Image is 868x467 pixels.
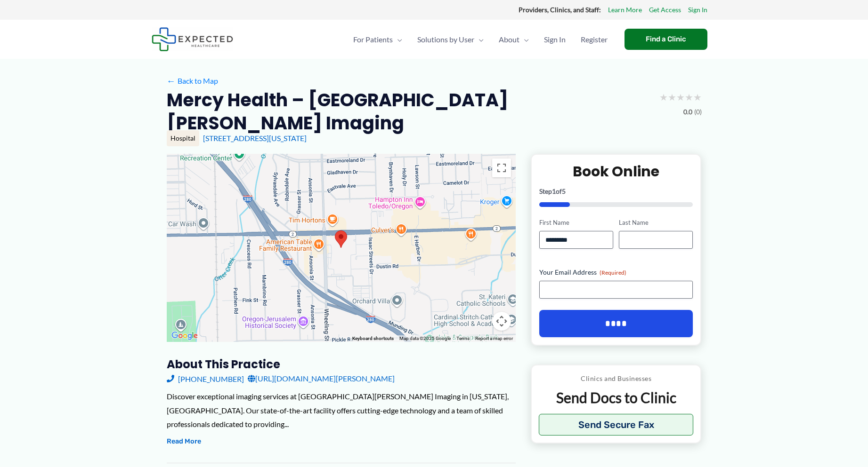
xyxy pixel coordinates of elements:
[539,268,693,277] label: Your Email Address
[167,357,516,372] h3: About this practice
[167,74,218,88] a: ←Back to Map
[659,88,668,106] span: ★
[417,23,474,56] span: Solutions by User
[668,88,676,106] span: ★
[353,23,393,56] span: For Patients
[393,23,402,56] span: Menu Toggle
[619,218,693,227] label: Last Name
[539,218,613,227] label: First Name
[685,88,693,106] span: ★
[519,6,601,14] strong: Providers, Clinics, and Staff:
[492,158,511,177] button: Toggle fullscreen view
[552,187,556,195] span: 1
[475,336,513,341] a: Report a map error
[539,372,694,385] p: Clinics and Businesses
[683,106,692,118] span: 0.0
[167,76,176,85] span: ←
[456,336,470,341] a: Terms (opens in new tab)
[203,134,307,142] a: [STREET_ADDRESS][US_STATE]
[167,436,201,447] button: Read More
[649,4,681,16] a: Get Access
[167,130,199,146] div: Hospital
[625,29,707,50] a: Find a Clinic
[491,23,536,56] a: AboutMenu Toggle
[167,389,516,431] div: Discover exceptional imaging services at [GEOGRAPHIC_DATA][PERSON_NAME] Imaging in [US_STATE], [G...
[492,312,511,331] button: Map camera controls
[539,414,694,435] button: Send Secure Fax
[410,23,491,56] a: Solutions by UserMenu Toggle
[474,23,484,56] span: Menu Toggle
[399,336,451,341] span: Map data ©2025 Google
[688,4,707,16] a: Sign In
[167,372,244,386] a: [PHONE_NUMBER]
[581,23,608,56] span: Register
[676,88,685,106] span: ★
[248,372,395,386] a: [URL][DOMAIN_NAME][PERSON_NAME]
[346,23,410,56] a: For PatientsMenu Toggle
[499,23,519,56] span: About
[608,4,642,16] a: Learn More
[167,88,652,135] h2: Mercy Health – [GEOGRAPHIC_DATA][PERSON_NAME] Imaging
[544,23,566,56] span: Sign In
[600,269,626,276] span: (Required)
[539,388,694,407] p: Send Docs to Clinic
[519,23,529,56] span: Menu Toggle
[536,23,573,56] a: Sign In
[169,330,200,342] img: Google
[539,162,693,181] h2: Book Online
[346,23,615,56] nav: Primary Site Navigation
[694,106,702,118] span: (0)
[152,27,233,51] img: Expected Healthcare Logo - side, dark font, small
[539,188,693,195] p: Step of
[562,187,566,195] span: 5
[693,88,702,106] span: ★
[573,23,615,56] a: Register
[352,335,394,342] button: Keyboard shortcuts
[169,330,200,342] a: Open this area in Google Maps (opens a new window)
